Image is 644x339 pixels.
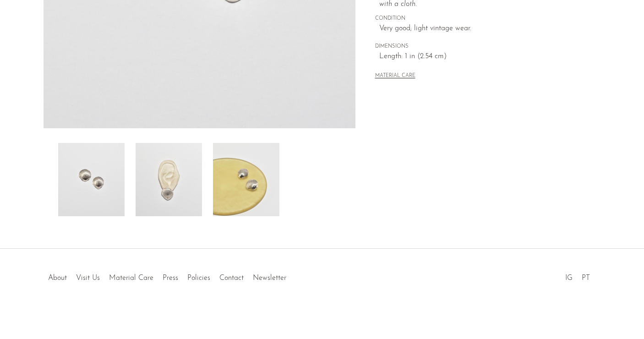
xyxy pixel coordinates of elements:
a: Policies [187,274,210,282]
ul: Social Medias [561,267,595,284]
span: Very good; light vintage wear. [379,23,581,35]
img: Scallop Shell Earrings [58,143,125,216]
img: Scallop Shell Earrings [136,143,202,216]
button: MATERIAL CARE [375,73,415,80]
span: Length: 1 in (2.54 cm) [379,51,581,63]
ul: Quick links [44,267,291,284]
a: Contact [219,274,244,282]
a: About [48,274,67,282]
span: CONDITION [375,15,581,23]
span: DIMENSIONS [375,43,581,51]
a: Visit Us [76,274,100,282]
img: Scallop Shell Earrings [213,143,279,216]
a: IG [565,274,573,282]
a: Material Care [109,274,153,282]
a: PT [582,274,590,282]
a: Press [163,274,178,282]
